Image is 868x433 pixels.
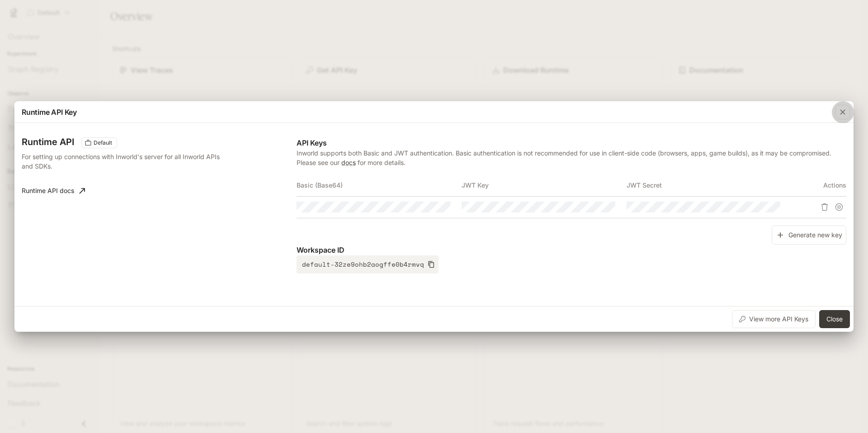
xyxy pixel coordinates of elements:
h3: Runtime API [22,137,74,146]
button: View more API Keys [732,310,816,328]
th: JWT Key [462,174,627,196]
a: Runtime API docs [18,182,89,200]
div: These keys will apply to your current workspace only [81,137,117,148]
span: Default [90,139,116,147]
button: default-32ze9ohb2aogffe0b4rmvq [297,255,439,273]
p: Inworld supports both Basic and JWT authentication. Basic authentication is not recommended for u... [297,148,846,167]
p: API Keys [297,137,846,148]
button: Generate new key [772,226,846,245]
p: Workspace ID [297,245,846,255]
th: Actions [791,174,846,196]
button: Close [819,310,850,328]
a: docs [341,159,356,166]
p: For setting up connections with Inworld's server for all Inworld APIs and SDKs. [22,152,222,171]
p: Runtime API Key [22,107,77,118]
th: JWT Secret [627,174,792,196]
button: Suspend API key [832,200,846,214]
th: Basic (Base64) [297,174,462,196]
button: Delete API key [817,200,832,214]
